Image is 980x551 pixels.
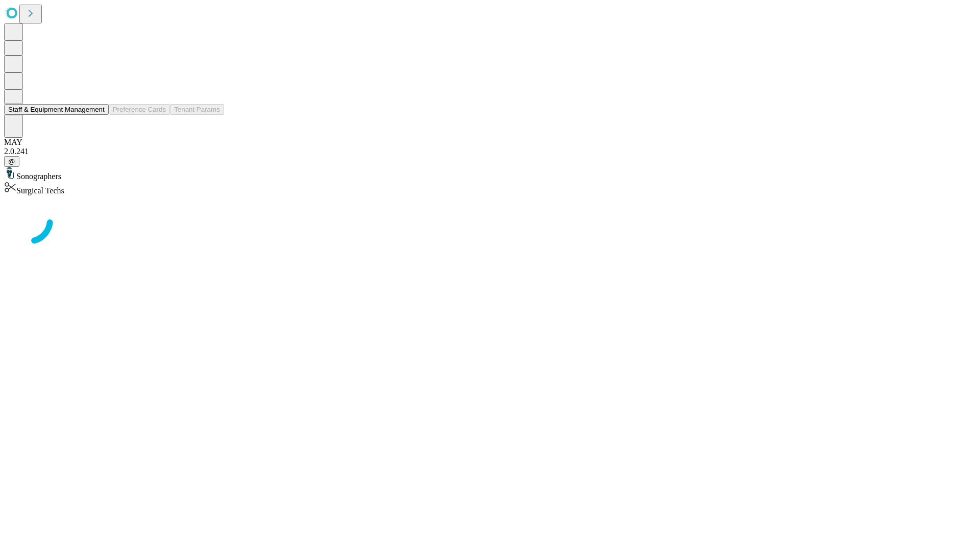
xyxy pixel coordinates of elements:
[4,156,19,167] button: @
[4,104,109,115] button: Staff & Equipment Management
[4,147,976,156] div: 2.0.241
[170,104,224,115] button: Tenant Params
[4,138,976,147] div: MAY
[4,167,976,181] div: Sonographers
[8,158,15,165] span: @
[4,181,976,195] div: Surgical Techs
[109,104,170,115] button: Preference Cards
